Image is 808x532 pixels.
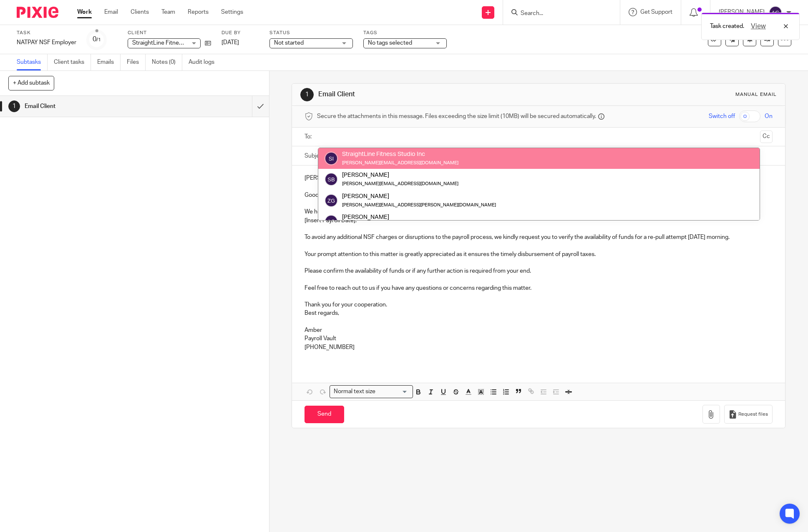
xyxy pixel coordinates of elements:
div: [PERSON_NAME] [342,192,496,200]
label: Tags [363,30,447,36]
button: + Add subtask [8,76,54,90]
span: Switch off [709,112,735,120]
input: Search for option [378,387,408,396]
div: [PERSON_NAME] [342,213,458,221]
span: Not started [274,40,304,46]
p: Thank you for your cooperation. [305,301,773,309]
img: svg%3E [325,152,338,165]
p: Please confirm the availability of funds or if any further action is required from your end. [305,267,773,275]
a: Subtasks [17,54,48,70]
p: To avoid any additional NSF charges or disruptions to the payroll process, we kindly request you ... [305,233,773,241]
p: Task created. [710,22,744,30]
span: StraightLine Fitness Studio Inc [132,40,212,46]
label: Subject: [305,152,326,160]
h1: Email Client [25,100,171,113]
a: Clients [131,8,149,16]
span: [DATE] [222,40,239,45]
p: Feel free to reach out to us if you have any questions or concerns regarding this matter. [305,284,773,292]
span: Normal text size [332,387,377,396]
input: Send [305,406,344,424]
button: Request files [724,405,773,424]
a: Work [77,8,92,16]
div: StraightLine Fitness Studio Inc [342,150,458,158]
p: We hope this email finds you well. We wanted to inform you that we encountered an NSF (Non-Suffic... [305,208,773,225]
img: Pixie [17,7,58,18]
a: Team [161,8,175,16]
p: Good morning, [305,191,773,199]
a: Emails [97,54,121,70]
label: Client [128,30,211,36]
a: Client tasks [54,54,91,70]
button: View [748,21,768,31]
div: NATPAY NSF Employer [17,38,76,47]
a: Email [104,8,118,16]
a: Notes (0) [152,54,182,70]
div: 1 [8,100,20,112]
a: Settings [221,8,243,16]
span: Request files [738,411,768,418]
label: Status [269,30,353,36]
small: [PERSON_NAME][EMAIL_ADDRESS][DOMAIN_NAME] [342,161,458,165]
small: /1 [96,38,101,42]
div: [PERSON_NAME] [342,171,458,179]
label: To: [305,133,314,141]
label: Task [17,30,76,36]
img: svg%3E [325,215,338,228]
span: No tags selected [368,40,412,46]
p: Amber [305,326,773,334]
button: Cc [760,130,773,143]
img: svg%3E [325,194,338,207]
p: [PERSON_NAME] [305,174,773,182]
p: [PHONE_NUMBER] [305,343,773,351]
p: Best regards, [305,309,773,317]
div: Search for option [330,385,413,398]
a: Reports [188,8,209,16]
p: Your prompt attention to this matter is greatly appreciated as it ensures the timely disbursement... [305,250,773,258]
img: svg%3E [325,173,338,186]
a: Audit logs [189,54,221,70]
div: 0 [93,35,101,44]
label: Due by [222,30,259,36]
div: Manual email [735,91,777,98]
small: [PERSON_NAME][EMAIL_ADDRESS][PERSON_NAME][DOMAIN_NAME] [342,203,496,207]
p: Payroll Vault [305,334,773,343]
img: svg%3E [769,6,782,19]
div: 1 [300,88,314,101]
span: On [765,112,773,120]
a: Files [127,54,146,70]
h1: Email Client [318,90,556,99]
span: Secure the attachments in this message. Files exceeding the size limit (10MB) will be secured aut... [317,112,596,120]
small: [PERSON_NAME][EMAIL_ADDRESS][DOMAIN_NAME] [342,181,458,186]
